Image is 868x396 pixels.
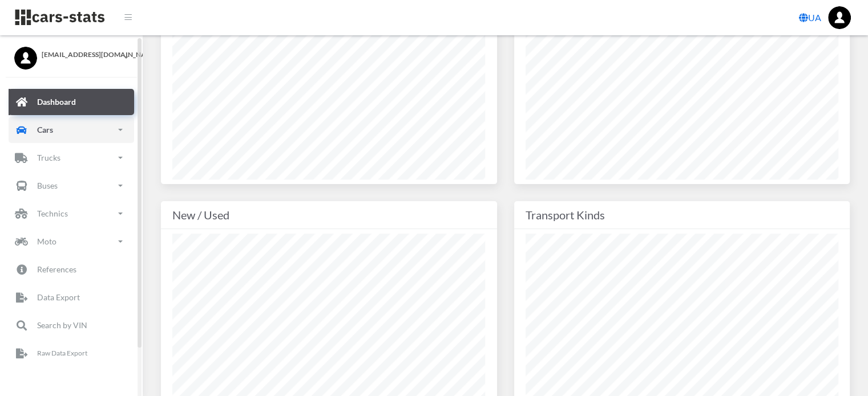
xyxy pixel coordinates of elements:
[37,234,56,248] p: Moto
[9,89,134,115] a: Dashboard
[37,95,76,109] p: Dashboard
[37,290,80,304] p: Data Export
[9,284,134,311] a: Data Export
[9,340,134,366] a: Raw Data Export
[828,6,851,29] img: ...
[9,117,134,143] a: Cars
[14,9,106,26] img: navbar brand
[14,47,128,60] a: [EMAIL_ADDRESS][DOMAIN_NAME]
[37,318,87,332] p: Search by VIN
[172,206,486,224] div: New / Used
[526,206,839,224] div: Transport Kinds
[37,262,76,276] p: References
[37,150,60,165] p: Trucks
[9,173,134,199] a: Buses
[9,256,134,283] a: References
[37,123,53,137] p: Cars
[9,228,134,255] a: Moto
[9,312,134,338] a: Search by VIN
[9,145,134,171] a: Trucks
[37,206,68,221] p: Technics
[42,50,128,60] span: [EMAIL_ADDRESS][DOMAIN_NAME]
[37,178,58,193] p: Buses
[9,201,134,227] a: Technics
[37,347,87,360] p: Raw Data Export
[794,6,826,29] a: UA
